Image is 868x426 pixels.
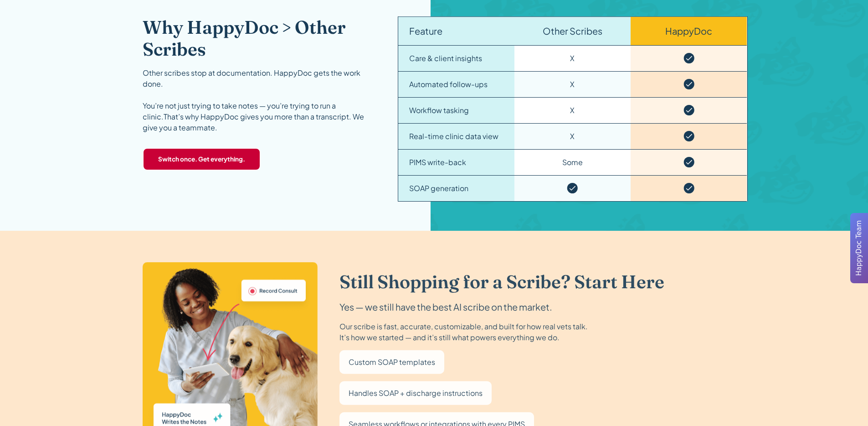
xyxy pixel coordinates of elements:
div: HappyDoc [665,24,712,38]
p: Custom SOAP templates [349,355,435,368]
div: X [570,53,575,64]
img: Checkmark [683,79,694,89]
div: Other scribes stop at documentation. HappyDoc gets the work done. You’re not just trying to take ... [143,68,376,133]
img: Checkmark [683,183,694,193]
p: Handles SOAP + discharge instructions [349,386,483,399]
a: ‍Switch once. Get everything. [143,148,261,171]
div: Real-time clinic data view [409,131,498,142]
img: Checkmark [567,183,578,193]
div: Our scribe is fast, accurate, customizable, and built for how real vets talk. It’s how we started... [339,321,588,343]
div: Feature [409,24,442,38]
h2: Still Shopping for a Scribe? Start Here [339,270,664,292]
div: Yes — we still have the best AI scribe on the market. [339,300,552,313]
div: PIMS write-back [409,157,466,168]
h2: Why HappyDoc > Other Scribes [143,16,376,60]
div: X [570,131,575,142]
img: Checkmark [683,131,694,141]
div: X [570,105,575,116]
img: Checkmark [683,53,694,63]
div: Care & client insights [409,53,482,64]
div: Some [562,157,583,168]
div: SOAP generation [409,183,468,194]
div: Other Scribes [543,24,602,38]
img: Checkmark [683,157,694,167]
img: Checkmark [683,105,694,115]
strong: Switch once. Get everything. [158,155,245,164]
div: X [570,79,575,90]
div: Workflow tasking [409,105,469,116]
div: Automated follow-ups [409,79,488,90]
